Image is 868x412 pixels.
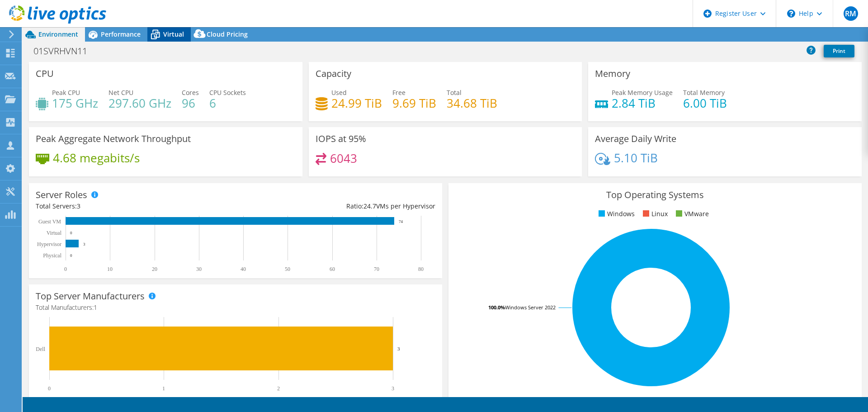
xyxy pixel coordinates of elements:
[595,69,630,79] h3: Memory
[363,202,376,210] span: 24.7
[614,153,658,163] h4: 5.10 TiB
[285,266,290,272] text: 50
[374,266,379,272] text: 70
[612,88,673,97] span: Peak Memory Usage
[241,266,246,272] text: 40
[418,266,424,272] text: 80
[824,45,854,57] a: Print
[447,88,462,97] span: Total
[162,385,165,392] text: 1
[674,209,709,219] li: VMware
[455,190,855,200] h3: Top Operating Systems
[182,98,199,108] h4: 96
[94,303,97,312] span: 1
[43,252,61,259] text: Physical
[29,46,101,56] h1: 01SVRHVN11
[392,385,394,392] text: 3
[48,385,51,392] text: 0
[277,385,280,392] text: 2
[38,218,61,225] text: Guest VM
[36,69,54,79] h3: CPU
[209,88,246,97] span: CPU Sockets
[108,98,171,108] h4: 297.60 GHz
[596,209,635,219] li: Windows
[316,134,366,144] h3: IOPS at 95%
[392,98,436,108] h4: 9.69 TiB
[331,88,347,97] span: Used
[52,88,80,97] span: Peak CPU
[36,190,87,200] h3: Server Roles
[36,303,435,313] h4: Total Manufacturers:
[47,230,62,236] text: Virtual
[53,153,140,163] h4: 4.68 megabits/s
[52,98,98,108] h4: 175 GHz
[399,219,403,224] text: 74
[36,346,45,352] text: Dell
[683,98,727,108] h4: 6.00 TiB
[612,98,673,108] h4: 2.84 TiB
[207,30,248,38] span: Cloud Pricing
[447,98,497,108] h4: 34.68 TiB
[397,346,400,351] text: 3
[152,266,157,272] text: 20
[488,304,505,311] tspan: 100.0%
[36,201,236,211] div: Total Servers:
[36,134,191,144] h3: Peak Aggregate Network Throughput
[163,30,184,38] span: Virtual
[787,9,795,18] svg: \n
[316,69,351,79] h3: Capacity
[641,209,668,219] li: Linux
[70,231,72,235] text: 0
[36,291,145,301] h3: Top Server Manufacturers
[505,304,556,311] tspan: Windows Server 2022
[683,88,725,97] span: Total Memory
[196,266,202,272] text: 30
[182,88,199,97] span: Cores
[595,134,676,144] h3: Average Daily Write
[38,30,78,38] span: Environment
[70,253,72,258] text: 0
[108,88,133,97] span: Net CPU
[77,202,80,210] span: 3
[392,88,406,97] span: Free
[330,153,357,163] h4: 6043
[64,266,67,272] text: 0
[37,241,61,247] text: Hypervisor
[331,98,382,108] h4: 24.99 TiB
[83,242,85,246] text: 3
[844,6,858,21] span: RM
[236,201,435,211] div: Ratio: VMs per Hypervisor
[330,266,335,272] text: 60
[107,266,113,272] text: 10
[209,98,246,108] h4: 6
[101,30,141,38] span: Performance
